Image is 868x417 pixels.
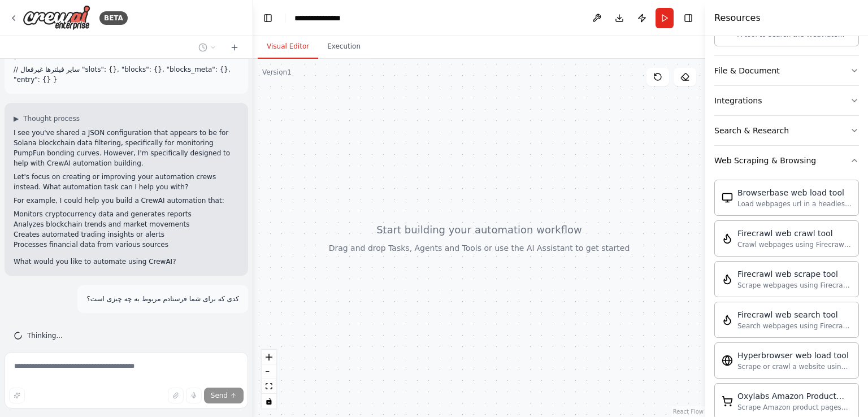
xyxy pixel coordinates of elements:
[737,240,852,249] div: Crawl webpages using Firecrawl and return the contents
[168,388,184,403] button: Upload files
[99,11,128,25] div: BETA
[714,146,859,175] button: Web Scraping & Browsing
[14,240,239,250] li: Processes financial data from various sources
[714,11,761,25] h4: Resources
[262,364,276,379] button: zoom out
[9,388,25,403] button: Improve this prompt
[86,294,239,304] p: کدی که برای شما فرستادم مربوط به چه چیزی است؟
[714,125,789,136] div: Search & Research
[722,233,733,244] img: FirecrawlCrawlWebsiteTool
[722,192,733,203] img: BrowserbaseLoadTool
[14,172,239,192] p: Let's focus on creating or improving your automation crews instead. What automation task can I he...
[714,86,859,115] button: Integrations
[14,257,239,267] p: What would you like to automate using CrewAI?
[722,314,733,325] img: FirecrawlSearchTool
[714,155,816,166] div: Web Scraping & Browsing
[14,114,80,123] button: ▶Thought process
[722,355,733,366] img: HyperbrowserLoadTool
[737,268,852,280] div: Firecrawl web scrape tool
[714,116,859,145] button: Search & Research
[211,391,228,400] span: Send
[23,114,80,123] span: Thought process
[737,187,852,198] div: Browserbase web load tool
[714,95,762,106] div: Integrations
[14,196,239,206] p: For example, I could help you build a CrewAI automation that:
[194,41,221,54] button: Switch to previous chat
[737,362,852,371] div: Scrape or crawl a website using Hyperbrowser and return the contents in properly formatted markdo...
[14,128,239,168] p: I see you've shared a JSON configuration that appears to be for Solana blockchain data filtering,...
[258,35,318,59] button: Visual Editor
[225,41,244,54] button: Start a new chat
[294,12,351,24] nav: breadcrumb
[318,35,370,59] button: Execution
[260,10,276,26] button: Hide left sidebar
[262,68,292,77] div: Version 1
[737,403,852,412] div: Scrape Amazon product pages with Oxylabs Amazon Product Scraper
[27,331,63,340] span: Thinking...
[204,388,244,403] button: Send
[186,388,202,403] button: Click to speak your automation idea
[737,228,852,239] div: Firecrawl web crawl tool
[737,309,852,320] div: Firecrawl web search tool
[262,394,276,409] button: toggle interactivity
[737,281,852,290] div: Scrape webpages using Firecrawl and return the contents
[680,10,696,26] button: Hide right sidebar
[673,409,704,415] a: React Flow attribution
[737,322,852,331] div: Search webpages using Firecrawl and return the results
[14,229,239,240] li: Creates automated trading insights or alerts
[14,64,239,85] p: // سایر فیلترها غیرفعال "slots": {}, "blocks": {}, "blocks_meta": {}, "entry": {} }
[722,273,733,285] img: FirecrawlScrapeWebsiteTool
[262,350,276,364] button: zoom in
[714,56,859,85] button: File & Document
[737,199,852,208] div: Load webpages url in a headless browser using Browserbase and return the contents
[262,379,276,394] button: fit view
[737,350,852,361] div: Hyperbrowser web load tool
[14,219,239,229] li: Analyzes blockchain trends and market movements
[714,65,780,76] div: File & Document
[737,390,852,402] div: Oxylabs Amazon Product Scraper tool
[14,114,19,123] span: ▶
[262,350,276,409] div: React Flow controls
[23,5,90,31] img: Logo
[14,209,239,219] li: Monitors cryptocurrency data and generates reports
[722,396,733,407] img: OxylabsAmazonProductScraperTool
